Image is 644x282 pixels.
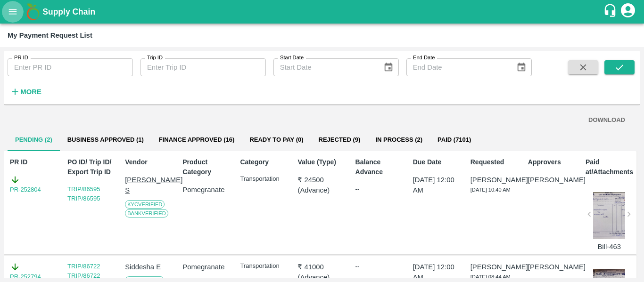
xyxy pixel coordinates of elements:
label: Start Date [280,54,304,62]
p: [PERSON_NAME] [471,262,519,272]
p: Paid at/Attachments [586,157,634,177]
div: customer-support [603,3,619,20]
button: Choose date [512,58,530,76]
p: PO ID/ Trip ID/ Export Trip ID [67,157,116,177]
b: Supply Chain [42,7,95,16]
p: Requested [471,157,519,167]
div: -- [355,262,404,271]
span: KYC Verified [125,200,165,209]
span: [DATE] 10:40 AM [471,187,511,193]
span: [DATE] 08:44 AM [471,274,511,280]
p: [PERSON_NAME] [471,175,519,185]
button: In Process (2) [368,129,430,151]
p: Vendor [125,157,173,167]
p: PR ID [10,157,58,167]
span: Bank Verified [125,209,168,218]
div: My Payment Request List [8,29,92,41]
p: Approvers [528,157,577,167]
label: PR ID [14,54,28,62]
input: End Date [406,58,509,76]
button: open drawer [2,1,24,23]
input: Enter Trip ID [140,58,266,76]
p: [PERSON_NAME] [528,262,577,272]
p: [DATE] 12:00 AM [413,175,462,196]
p: ( Advance ) [297,185,346,195]
a: PR-252794 [10,272,41,282]
strong: More [20,88,41,96]
button: Pending (2) [8,129,60,151]
button: Business Approved (1) [60,129,151,151]
a: PR-252804 [10,185,41,194]
p: Balance Advance [355,157,404,177]
p: Due Date [413,157,462,167]
a: Supply Chain [42,5,603,18]
p: Category [240,157,289,167]
img: logo [24,2,42,21]
p: Siddesha E [125,262,173,272]
a: TRIP/86722 TRIP/86722 [67,263,100,279]
a: TRIP/86595 TRIP/86595 [67,185,100,202]
div: -- [355,185,404,194]
p: Pomegranate [182,262,231,272]
p: Value (Type) [297,157,346,167]
button: More [8,84,44,100]
button: Finance Approved (16) [151,129,242,151]
p: Product Category [182,157,231,177]
p: ₹ 41000 [297,262,346,272]
button: Choose date [380,58,397,76]
button: DOWNLOAD [585,112,629,129]
div: account of current user [619,2,636,22]
p: Bill-463 [593,242,625,252]
label: End Date [413,54,435,62]
p: ₹ 24500 [297,175,346,185]
button: Paid (7101) [430,129,479,151]
p: Transportation [240,262,289,271]
input: Start Date [273,58,376,76]
label: Trip ID [147,54,163,62]
p: Transportation [240,175,289,184]
p: [PERSON_NAME] S [125,175,173,196]
p: Pomegranate [182,185,231,195]
button: Ready To Pay (0) [242,129,311,151]
button: Rejected (9) [311,129,368,151]
input: Enter PR ID [8,58,133,76]
p: [PERSON_NAME] [528,175,577,185]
